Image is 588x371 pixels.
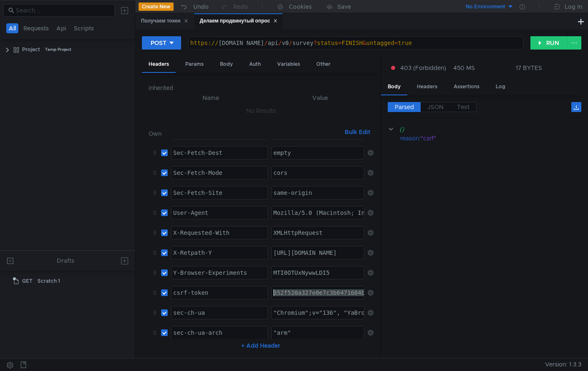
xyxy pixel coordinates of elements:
button: Requests [21,23,51,33]
button: Undo [174,0,215,13]
span: Text [457,103,469,111]
th: Name [155,93,266,103]
button: All [6,23,18,33]
div: reason [400,134,419,143]
div: Auth [242,57,268,72]
div: Получаем токен [141,17,188,25]
span: JSON [427,103,444,111]
div: Делаем продвинутый опрос [200,17,278,25]
button: RUN [530,36,568,50]
button: Bulk Edit [341,127,373,137]
div: Assertions [447,79,486,95]
button: + Add Header [238,341,284,351]
div: 450 MS [453,64,475,72]
h6: Own [149,129,341,139]
span: Parsed [395,103,414,111]
div: Headers [142,57,176,73]
div: Headers [410,79,444,95]
div: Log [489,79,512,95]
div: {} [399,124,570,134]
div: "csrf" [421,134,571,143]
div: Scratch 1 [38,275,60,287]
span: GET [22,275,33,287]
nz-embed-empty: No Results [246,107,276,115]
div: Project [22,43,40,56]
div: Save [337,4,351,10]
button: Redo [215,0,254,13]
span: Version: 1.3.3 [545,359,581,371]
span: 403 (Forbidden) [400,63,446,72]
div: Temp Project [45,43,71,56]
div: Variables [270,57,307,72]
div: Body [381,79,407,95]
div: Cookies [289,2,312,12]
div: : [400,134,581,143]
div: Body [213,57,240,72]
div: 17 BYTES [516,64,542,72]
div: Drafts [57,256,74,266]
div: POST [151,38,167,47]
div: Redo [233,2,248,12]
button: Api [54,23,69,33]
button: Scripts [71,23,96,33]
div: Params [179,57,210,72]
div: No Environment [466,3,505,11]
h6: Inherited [149,83,373,93]
div: Other [310,57,337,72]
input: Search... [16,6,110,15]
div: Undo [193,2,209,12]
button: Create New [139,2,174,11]
th: Value [266,93,373,103]
button: POST [142,36,181,50]
div: Log In [565,2,582,12]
